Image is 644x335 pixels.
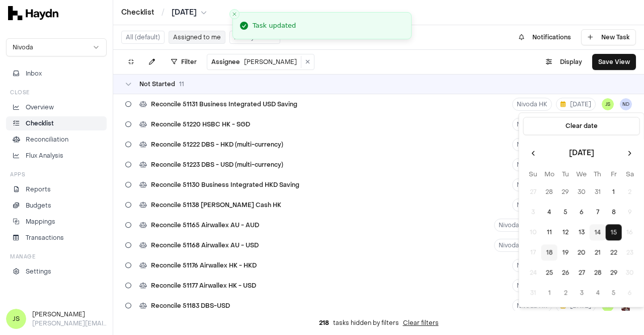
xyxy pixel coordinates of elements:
[6,66,107,81] button: Inbox
[574,205,590,221] button: Wednesday, August 6th, 2025
[207,56,301,68] button: Assignee[PERSON_NAME]
[32,319,107,328] p: [PERSON_NAME][EMAIL_ADDRESS][DOMAIN_NAME]
[26,151,63,160] p: Flux Analysis
[606,184,622,200] button: Friday, August 1st, 2025
[6,182,107,196] a: Reports
[557,245,574,261] button: Tuesday, August 19th, 2025
[121,8,154,18] a: Checklist
[574,169,590,180] th: Wednesday
[319,319,329,327] span: 218
[541,184,557,200] button: Monday, July 28th, 2025
[151,100,297,108] span: Reconcile 51131 Business Integrated USD Saving
[602,98,614,110] button: JS
[541,265,557,281] button: Monday, August 25th, 2025
[512,299,552,312] button: Nivoda HK
[523,117,640,135] button: Clear date
[229,9,239,19] button: Close toast
[620,98,632,110] button: ND
[574,225,590,241] button: Wednesday, August 13th, 2025
[6,149,107,163] a: Flux Analysis
[556,98,596,111] button: [DATE]
[541,245,557,261] button: Monday, August 18th, 2025
[494,219,552,232] button: Nivoda Australia
[6,132,107,147] a: Reconciliation
[403,319,439,327] button: Clear filters
[512,178,552,191] button: Nivoda HK
[622,169,638,180] th: Saturday
[172,8,207,18] button: [DATE]
[172,8,197,18] span: [DATE]
[512,279,552,292] button: Nivoda HK
[26,267,51,276] p: Settings
[165,54,203,70] button: Filter
[151,302,230,310] span: Reconcile 51183 DBS-USD
[10,253,35,260] h3: Manage
[26,119,54,128] p: Checklist
[6,198,107,213] a: Budgets
[253,21,296,31] div: Task updated
[525,169,638,301] table: August 2025
[574,184,590,200] button: Wednesday, July 30th, 2025
[26,69,42,78] span: Inbox
[525,169,541,180] th: Sunday
[151,141,283,149] span: Reconcile 51222 DBS - HKD (multi-currency)
[139,80,175,88] span: Not Started
[151,181,299,189] span: Reconcile 51130 Business Integrated HKD Saving
[512,158,552,171] button: Nivoda HK
[6,215,107,229] a: Mappings
[574,265,590,281] button: Wednesday, August 27th, 2025
[606,245,622,261] button: Friday, August 22nd, 2025
[151,161,283,169] span: Reconcile 51223 DBS - USD (multi-currency)
[574,245,590,261] button: Wednesday, August 20th, 2025
[581,29,636,45] button: New Task
[32,310,107,319] h3: [PERSON_NAME]
[560,100,591,108] span: [DATE]
[590,285,606,301] button: Thursday, September 4th, 2025
[26,217,55,226] p: Mappings
[229,31,280,44] button: For my review
[26,233,64,242] p: Transactions
[151,120,250,128] span: Reconcile 51220 HSBC HK - SGD
[525,145,541,161] button: Go to the Previous Month
[540,54,588,70] button: Display
[606,265,622,281] button: Friday, August 29th, 2025
[179,80,184,88] span: 11
[606,205,622,221] button: Friday, August 8th, 2025
[113,311,644,335] div: tasks hidden by filters
[512,118,552,131] button: Nivoda HK
[26,135,68,144] p: Reconciliation
[606,169,622,180] th: Friday
[541,225,557,241] button: Monday, August 11th, 2025
[151,221,259,229] span: Reconcile 51165 Airwallex AU - AUD
[541,285,557,301] button: Monday, September 1st, 2025
[121,31,165,44] button: All (default)
[26,103,54,112] p: Overview
[151,241,259,249] span: Reconcile 51168 Airwallex AU - USD
[211,58,240,66] span: Assignee
[151,201,281,209] span: Reconcile 51138 [PERSON_NAME] Cash HK
[159,7,167,17] span: /
[512,138,552,151] button: Nivoda HK
[606,285,622,301] button: Friday, September 5th, 2025
[590,205,606,221] button: Thursday, August 7th, 2025
[6,231,107,245] a: Transactions
[512,259,552,272] button: Nivoda HK
[574,285,590,301] button: Wednesday, September 3rd, 2025
[8,6,58,20] img: svg+xml,%3c
[151,261,257,270] span: Reconcile 51176 Airwallex HK - HKD
[541,169,557,180] th: Monday
[557,265,574,281] button: Tuesday, August 26th, 2025
[590,245,606,261] button: Thursday, August 21st, 2025
[512,98,552,111] button: Nivoda HK
[541,205,557,221] button: Monday, August 4th, 2025
[590,184,606,200] button: Thursday, July 31st, 2025
[26,185,51,194] p: Reports
[512,198,552,212] button: Nivoda HK
[10,171,25,178] h3: Apps
[590,265,606,281] button: Thursday, August 28th, 2025
[622,145,638,161] button: Go to the Next Month
[6,116,107,130] a: Checklist
[169,31,225,44] button: Assigned to me
[121,8,207,18] nav: breadcrumb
